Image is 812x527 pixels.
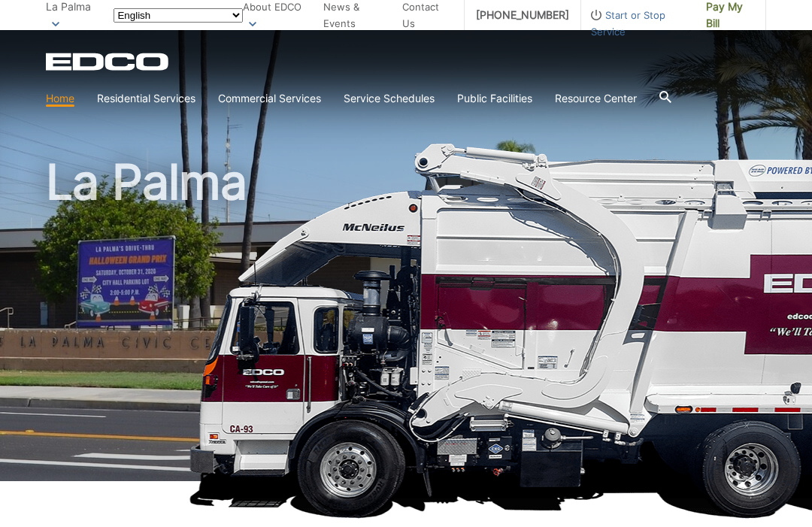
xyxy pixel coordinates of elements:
a: Home [46,90,74,107]
select: Select a language [114,8,243,23]
a: Resource Center [555,90,637,107]
a: Residential Services [97,90,195,107]
a: Public Facilities [457,90,532,107]
a: EDCD logo. Return to the homepage. [46,53,171,71]
a: Commercial Services [218,90,321,107]
h1: La Palma [46,158,766,488]
a: Service Schedules [344,90,435,107]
